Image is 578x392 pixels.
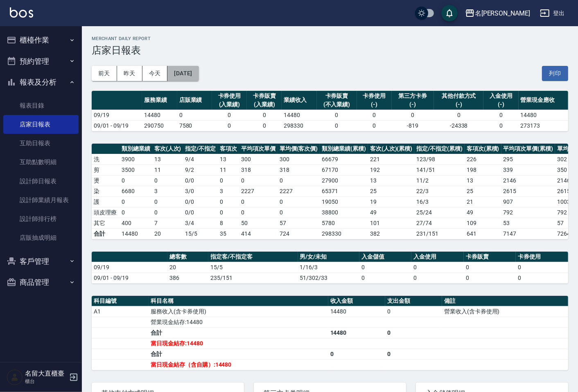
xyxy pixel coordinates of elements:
td: 6680 [120,186,152,196]
a: 店家日報表 [3,115,79,134]
td: 0 [278,196,320,207]
td: 198 [465,164,501,175]
th: 卡券販賣 [464,252,516,262]
td: 3 [218,186,239,196]
td: 當日現金結存:14480 [149,338,328,349]
td: 7 [152,218,183,228]
td: 0 [411,262,464,273]
th: 卡券使用 [516,252,568,262]
div: 卡券使用 [359,92,390,100]
th: 入金儲值 [359,252,412,262]
th: 支出金額 [385,296,442,306]
th: 客次(人次)(累積) [368,144,415,154]
div: 名[PERSON_NAME] [475,8,530,18]
td: 0 [385,306,442,317]
td: 0 [212,120,247,131]
td: 3500 [120,164,152,175]
td: 51/302/33 [298,273,359,283]
h3: 店家日報表 [92,45,568,56]
td: 27900 [320,175,368,186]
button: 名[PERSON_NAME] [462,5,533,22]
td: 13 [465,175,501,186]
td: 0 [411,273,464,283]
td: 295 [501,154,555,164]
button: 登出 [537,6,568,21]
td: 當日現金結存（含自購）:14480 [149,359,328,370]
div: 第三方卡券 [394,92,432,100]
td: 53 [501,218,555,228]
th: 總客數 [167,252,208,262]
td: 13 [368,175,415,186]
td: 641 [465,228,501,239]
td: 9 / 2 [183,164,218,175]
a: 報表目錄 [3,96,79,115]
td: 13 [218,154,239,164]
td: 0 [317,120,357,131]
td: 19 [368,196,415,207]
td: 營業收入(含卡券使用) [442,306,568,317]
td: 0 [239,196,278,207]
table: a dense table [92,296,568,370]
td: 0 [357,110,392,120]
td: 營業現金結存:14480 [149,317,328,327]
td: 298330 [320,228,368,239]
td: 0 [218,196,239,207]
td: 109 [465,218,501,228]
td: 400 [120,218,152,228]
th: 業績收入 [282,91,316,110]
a: 互助點數明細 [3,153,79,171]
div: (-) [485,100,516,109]
td: 0 [152,196,183,207]
td: 合計 [92,228,120,239]
div: (-) [394,100,432,109]
td: 3 [152,186,183,196]
img: Logo [10,7,33,18]
td: 0 [434,110,483,120]
button: 預約管理 [3,51,79,72]
td: 3 / 4 [183,218,218,228]
td: 20 [167,262,208,273]
td: 14480 [328,306,385,317]
button: 客戶管理 [3,251,79,272]
td: 0 [247,110,282,120]
th: 平均項次單價 [239,144,278,154]
td: 11 [152,164,183,175]
td: 66679 [320,154,368,164]
button: 昨天 [117,66,142,81]
table: a dense table [92,252,568,284]
th: 男/女/未知 [298,252,359,262]
td: 09/01 - 09/19 [92,120,142,131]
td: 09/19 [92,262,167,273]
td: 792 [501,207,555,218]
td: 15/5 [208,262,298,273]
td: 14480 [120,228,152,239]
td: 0 [516,273,568,283]
td: 14480 [519,110,568,120]
button: 前天 [92,66,117,81]
div: (-) [359,100,390,109]
td: 49 [465,207,501,218]
div: (入業績) [214,100,245,109]
div: (-) [436,100,481,109]
div: 入金使用 [485,92,516,100]
td: 染 [92,186,120,196]
td: 298330 [282,120,316,131]
td: 0 [218,207,239,218]
th: 單均價(客次價) [278,144,320,154]
td: 27 / 74 [414,218,465,228]
td: 14480 [142,110,177,120]
div: 卡券販賣 [249,92,280,100]
td: 382 [368,228,415,239]
th: 類別總業績(累積) [320,144,368,154]
th: 客次(人次) [152,144,183,154]
td: 907 [501,196,555,207]
td: 318 [278,164,320,175]
td: A1 [92,306,149,317]
td: 226 [465,154,501,164]
th: 科目編號 [92,296,149,306]
th: 入金使用 [411,252,464,262]
td: 0 [247,120,282,131]
td: 192 [368,164,415,175]
td: 0 [359,273,412,283]
th: 客項次 [218,144,239,154]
